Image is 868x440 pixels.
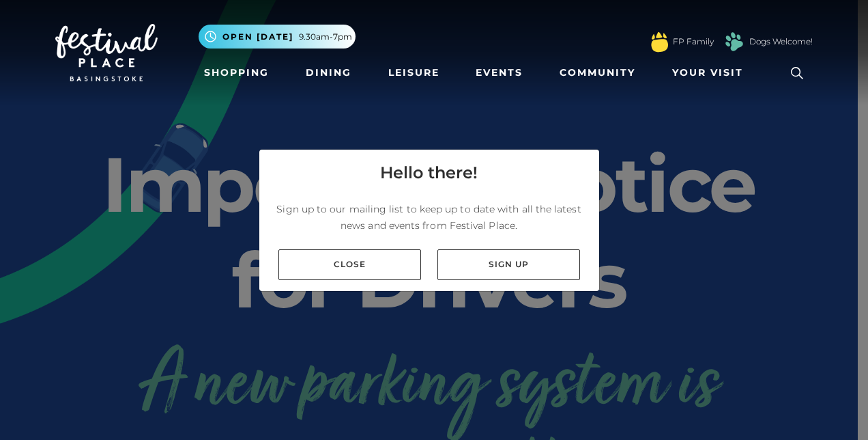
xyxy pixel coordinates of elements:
[470,60,528,85] a: Events
[199,60,274,85] a: Shopping
[300,60,357,85] a: Dining
[667,60,755,85] a: Your Visit
[199,25,356,49] button: Open [DATE] 9.30am-7pm
[55,24,158,81] img: Festival Place Logo
[270,201,588,234] p: Sign up to our mailing list to keep up to date with all the latest news and events from Festival ...
[380,161,478,185] h4: Hello there!
[554,60,641,85] a: Community
[278,249,421,280] a: Close
[673,36,714,48] a: FP Family
[437,249,580,280] a: Sign up
[222,31,293,43] span: Open [DATE]
[672,66,743,80] span: Your Visit
[299,31,352,43] span: 9.30am-7pm
[383,60,445,85] a: Leisure
[749,36,813,48] a: Dogs Welcome!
